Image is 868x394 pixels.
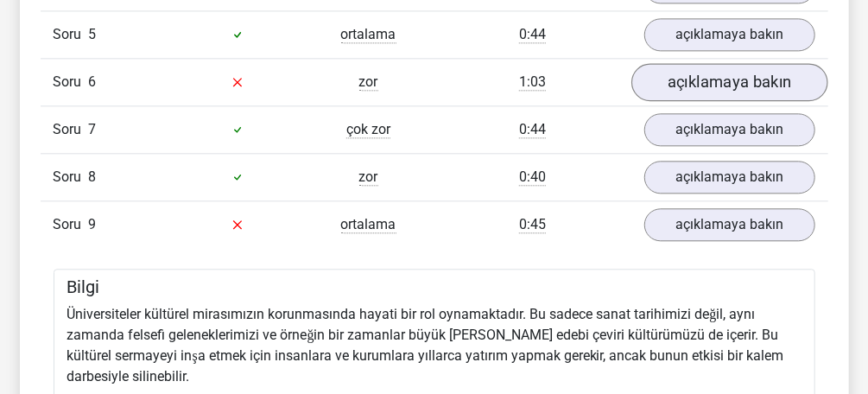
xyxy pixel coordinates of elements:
span: Soru [54,72,89,92]
span: çok zor [346,121,390,138]
a: açıklamaya bakın [644,161,815,194]
a: açıklamaya bakın [644,113,815,146]
span: 8 [89,168,97,185]
span: Soru [54,214,89,235]
a: açıklamaya bakın [644,18,815,51]
span: Soru [54,119,89,140]
a: açıklamaya bakın [631,63,828,101]
span: 0:44 [519,26,546,43]
h5: Bilgi [67,276,801,297]
span: 0:44 [519,121,546,138]
span: zor [359,168,378,186]
span: ortalama [341,216,396,233]
font: Üniversiteler kültürel mirasımızın korunmasında hayati bir rol oynamaktadır. Bu sadece sanat tari... [67,306,784,384]
span: ortalama [341,26,396,43]
span: 5 [89,26,97,42]
span: 1:03 [519,73,546,91]
span: 7 [89,121,97,137]
span: Soru [54,167,89,187]
span: Soru [54,24,89,45]
a: açıklamaya bakın [644,208,815,241]
span: zor [359,73,378,91]
span: 0:45 [519,216,546,233]
span: 6 [89,73,97,90]
span: 0:40 [519,168,546,186]
span: 9 [89,216,97,232]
